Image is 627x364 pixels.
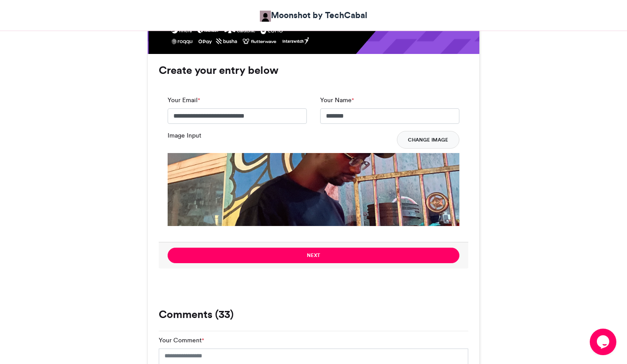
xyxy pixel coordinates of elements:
[159,65,468,76] h3: Create your entry below
[260,11,271,22] img: Moonshot by TechCabal
[168,131,201,140] label: Image Input
[320,96,354,105] label: Your Name
[590,329,618,355] iframe: chat widget
[168,96,200,105] label: Your Email
[159,309,468,320] h3: Comments (33)
[260,9,367,22] a: Moonshot by TechCabal
[397,131,459,149] button: Change Image
[168,248,459,263] button: Next
[159,336,204,345] label: Your Comment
